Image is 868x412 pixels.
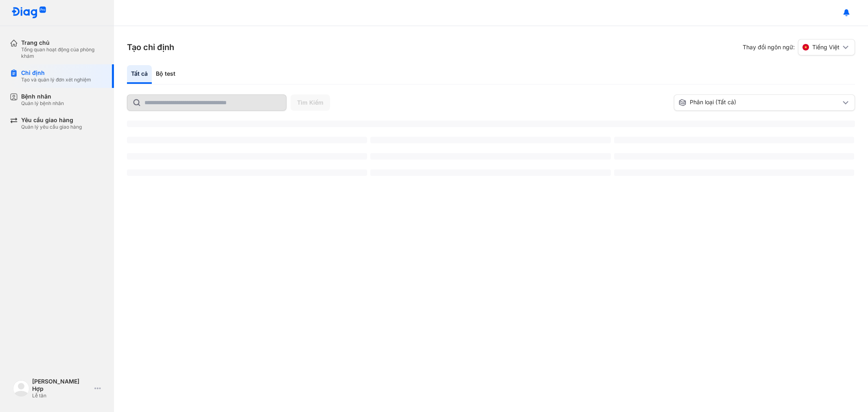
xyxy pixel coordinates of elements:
span: ‌ [370,137,610,143]
button: Tìm Kiếm [291,94,330,111]
span: ‌ [127,153,367,160]
span: ‌ [127,137,367,143]
span: ‌ [127,121,855,127]
div: Tất cả [127,65,152,84]
img: logo [13,380,29,397]
img: logo [11,7,46,19]
div: Bệnh nhân [21,93,64,100]
div: [PERSON_NAME] Hợp [32,378,91,392]
div: Chỉ định [21,69,91,77]
div: Bộ test [152,65,179,84]
div: Tổng quan hoạt động của phòng khám [21,46,104,59]
div: Quản lý bệnh nhân [21,100,64,107]
span: ‌ [614,153,854,160]
span: ‌ [370,169,610,176]
div: Thay đổi ngôn ngữ: [743,39,855,55]
div: Tạo và quản lý đơn xét nghiệm [21,77,91,83]
span: ‌ [614,137,854,143]
div: Quản lý yêu cầu giao hàng [21,124,82,130]
div: Trang chủ [21,39,104,46]
span: ‌ [127,169,367,176]
div: Yêu cầu giao hàng [21,116,82,124]
div: Lễ tân [32,392,91,399]
span: ‌ [370,153,610,160]
span: ‌ [614,169,854,176]
h3: Tạo chỉ định [127,42,174,53]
